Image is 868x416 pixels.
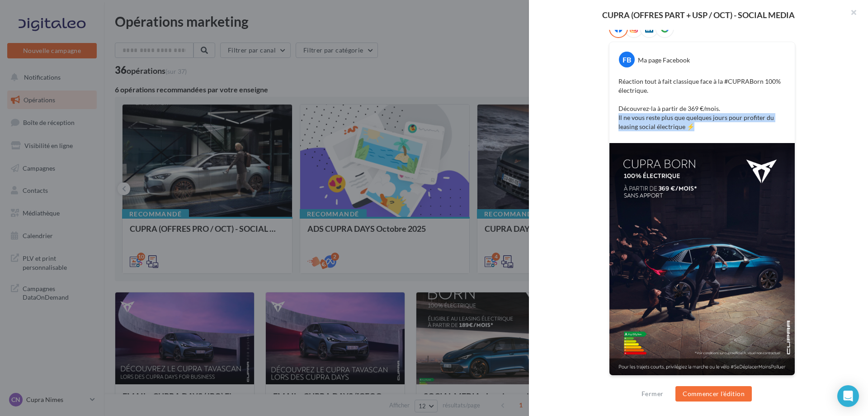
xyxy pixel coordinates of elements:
div: FB [619,52,635,67]
div: Ma page Facebook [638,56,690,65]
div: CUPRA (OFFRES PART + USP / OCT) - SOCIAL MEDIA [543,11,854,19]
p: Réaction tout à fait classique face à la #CUPRABorn 100% électrique. Découvrez-la à partir de 369... [618,77,786,131]
div: La prévisualisation est non-contractuelle [609,376,795,387]
button: Fermer [638,388,667,399]
div: Open Intercom Messenger [837,385,859,407]
button: Commencer l'édition [675,386,752,402]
